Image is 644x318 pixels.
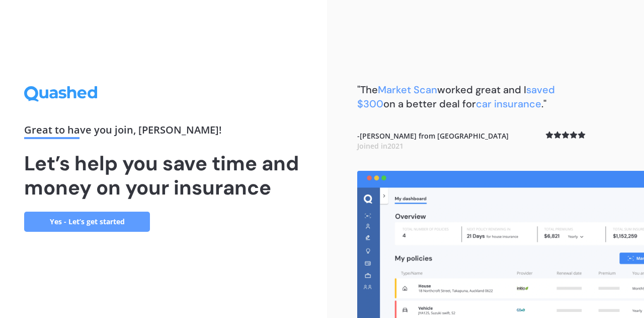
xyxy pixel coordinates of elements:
h1: Let’s help you save time and money on your insurance [24,151,303,200]
img: dashboard.webp [357,171,644,318]
span: car insurance [476,97,541,110]
span: Joined in 2021 [357,141,404,151]
div: Great to have you join , [PERSON_NAME] ! [24,125,303,139]
span: Market Scan [378,83,437,96]
b: "The worked great and I on a better deal for ." [357,83,555,110]
b: - [PERSON_NAME] from [GEOGRAPHIC_DATA] [357,131,509,151]
a: Yes - Let’s get started [24,212,150,232]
